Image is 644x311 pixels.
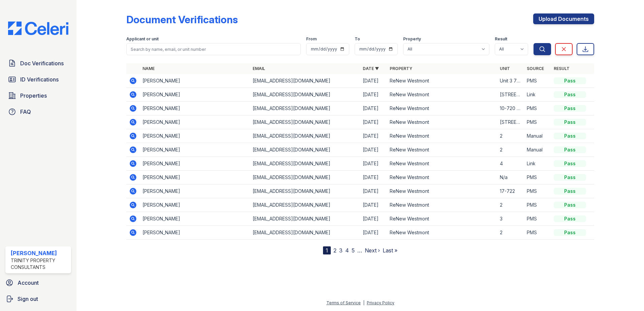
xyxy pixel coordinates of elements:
[250,157,360,171] td: [EMAIL_ADDRESS][DOMAIN_NAME]
[250,102,360,115] td: [EMAIL_ADDRESS][DOMAIN_NAME]
[250,143,360,157] td: [EMAIL_ADDRESS][DOMAIN_NAME]
[497,198,524,212] td: 2
[126,43,301,55] input: Search by name, email, or unit number
[403,36,421,42] label: Property
[387,171,497,184] td: ReNew Westmont
[554,160,586,167] div: Pass
[5,57,71,70] a: Doc Verifications
[250,212,360,226] td: [EMAIL_ADDRESS][DOMAIN_NAME]
[357,246,362,254] span: …
[140,102,250,115] td: [PERSON_NAME]
[360,74,387,88] td: [DATE]
[383,247,397,254] a: Last »
[527,66,544,71] a: Source
[387,157,497,171] td: ReNew Westmont
[3,292,74,306] button: Sign out
[126,36,159,42] label: Applicant or unit
[524,198,551,212] td: PMS
[140,129,250,143] td: [PERSON_NAME]
[352,247,355,254] a: 5
[554,229,586,236] div: Pass
[497,74,524,88] td: Unit 3 703
[554,66,570,71] a: Result
[500,66,510,71] a: Unit
[250,88,360,102] td: [EMAIL_ADDRESS][DOMAIN_NAME]
[360,157,387,171] td: [DATE]
[250,74,360,88] td: [EMAIL_ADDRESS][DOMAIN_NAME]
[323,246,331,254] div: 1
[360,88,387,102] td: [DATE]
[497,226,524,240] td: 2
[497,157,524,171] td: 4
[524,171,551,184] td: PMS
[363,300,364,305] div: |
[387,184,497,198] td: ReNew Westmont
[495,36,507,42] label: Result
[250,198,360,212] td: [EMAIL_ADDRESS][DOMAIN_NAME]
[497,184,524,198] td: 17-722
[554,91,586,98] div: Pass
[554,188,586,195] div: Pass
[345,247,349,254] a: 4
[250,184,360,198] td: [EMAIL_ADDRESS][DOMAIN_NAME]
[360,184,387,198] td: [DATE]
[524,115,551,129] td: PMS
[20,75,59,83] span: ID Verifications
[497,171,524,184] td: N/a
[140,171,250,184] td: [PERSON_NAME]
[360,198,387,212] td: [DATE]
[326,300,361,305] a: Terms of Service
[18,279,39,287] span: Account
[3,276,74,289] a: Account
[140,226,250,240] td: [PERSON_NAME]
[360,226,387,240] td: [DATE]
[360,129,387,143] td: [DATE]
[140,74,250,88] td: [PERSON_NAME]
[360,143,387,157] td: [DATE]
[497,129,524,143] td: 2
[339,247,343,254] a: 3
[554,146,586,153] div: Pass
[387,102,497,115] td: ReNew Westmont
[387,226,497,240] td: ReNew Westmont
[360,171,387,184] td: [DATE]
[497,88,524,102] td: [STREET_ADDRESS]
[524,74,551,88] td: PMS
[367,300,394,305] a: Privacy Policy
[5,89,71,102] a: Properties
[140,184,250,198] td: [PERSON_NAME]
[387,74,497,88] td: ReNew Westmont
[524,157,551,171] td: Link
[250,115,360,129] td: [EMAIL_ADDRESS][DOMAIN_NAME]
[18,295,38,303] span: Sign out
[253,66,265,71] a: Email
[140,157,250,171] td: [PERSON_NAME]
[497,115,524,129] td: [STREET_ADDRESS]
[554,133,586,139] div: Pass
[554,119,586,126] div: Pass
[3,22,74,35] img: CE_Logo_Blue-a8612792a0a2168367f1c8372b55b34899dd931a85d93a1a3d3e32e68fde9ad4.png
[333,247,336,254] a: 2
[524,212,551,226] td: PMS
[126,13,238,26] div: Document Verifications
[387,143,497,157] td: ReNew Westmont
[524,226,551,240] td: PMS
[355,36,360,42] label: To
[20,108,31,116] span: FAQ
[140,212,250,226] td: [PERSON_NAME]
[20,59,64,67] span: Doc Verifications
[360,115,387,129] td: [DATE]
[5,73,71,86] a: ID Verifications
[554,105,586,112] div: Pass
[387,115,497,129] td: ReNew Westmont
[554,77,586,84] div: Pass
[497,143,524,157] td: 2
[250,226,360,240] td: [EMAIL_ADDRESS][DOMAIN_NAME]
[554,215,586,222] div: Pass
[250,129,360,143] td: [EMAIL_ADDRESS][DOMAIN_NAME]
[140,88,250,102] td: [PERSON_NAME]
[497,212,524,226] td: 3
[11,257,68,271] div: Trinity Property Consultants
[533,13,594,24] a: Upload Documents
[306,36,317,42] label: From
